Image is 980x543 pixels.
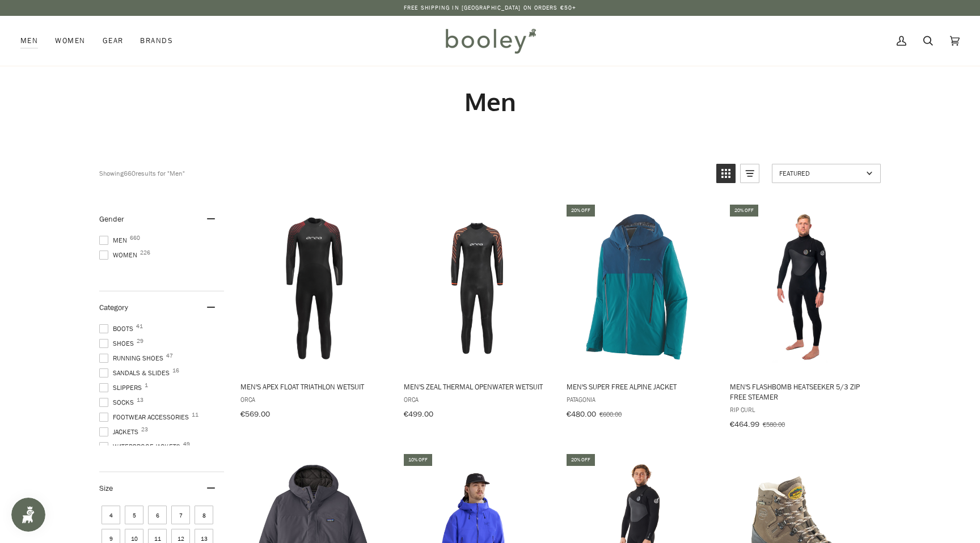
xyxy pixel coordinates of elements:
[94,16,132,66] a: Gear
[404,381,551,392] span: Men's Zeal Thermal Openwater Wetsuit
[124,168,136,178] b: 660
[132,16,181,66] a: Brands
[20,16,47,66] a: Men
[740,164,759,183] a: View list mode
[567,205,595,217] div: 20% off
[166,353,173,359] span: 47
[130,235,140,241] span: 660
[141,427,148,432] span: 23
[728,213,878,363] img: Rip Curl Men's FlashBomb HeatSeeker 5/3 Zip Free Steamer Black - Booley Galway
[99,338,137,349] span: Shoes
[404,3,576,12] p: Free Shipping in [GEOGRAPHIC_DATA] on Orders €50+
[195,506,213,524] span: Size: 8
[192,412,198,418] span: 11
[99,442,184,452] span: Waterproof Jackets
[763,419,785,429] span: €580.00
[11,498,45,532] iframe: Button to open loyalty program pop-up
[99,368,173,378] span: Sandals & Slides
[716,164,736,183] a: View grid mode
[125,506,143,524] span: Size: 5
[772,164,881,183] a: Sort options
[99,302,128,313] span: Category
[239,203,389,423] a: Men's Apex Float Triathlon Wetsuit
[404,454,432,466] div: 10% off
[99,214,124,224] span: Gender
[567,394,713,404] span: Patagonia
[99,353,167,363] span: Running Shoes
[567,409,596,419] span: €480.00
[404,394,551,404] span: Orca
[148,506,167,524] span: Size: 6
[171,506,190,524] span: Size: 7
[404,409,433,419] span: €499.00
[99,483,113,494] span: Size
[99,235,130,245] span: Men
[730,405,877,414] span: Rip Curl
[599,409,622,419] span: €600.00
[103,35,124,46] span: Gear
[137,397,143,403] span: 13
[172,368,179,374] span: 16
[565,203,715,423] a: Men's Super Free Alpine Jacket
[728,203,878,433] a: Men's FlashBomb HeatSeeker 5/3 Zip Free Steamer
[239,213,389,363] img: Orca Men's Apex Float Triathlon Wetsuit Black / Red - Booley Galway
[102,506,120,524] span: Size: 4
[47,16,94,66] a: Women
[136,324,143,329] span: 41
[730,419,759,430] span: €464.99
[99,412,192,422] span: Footwear Accessories
[99,324,137,334] span: Boots
[99,397,137,408] span: Socks
[567,381,713,392] span: Men's Super Free Alpine Jacket
[441,24,540,57] img: Booley
[99,86,881,117] h1: Men
[402,213,552,363] img: Orca Men's Zeal Thermal Openwater Wetsuit Black - Booley Galway
[55,35,85,46] span: Women
[99,427,142,437] span: Jackets
[565,213,715,363] img: Patagonia Men's Super Free Alpine Jacket - Booley Galway
[240,409,270,419] span: €569.00
[402,203,552,423] a: Men's Zeal Thermal Openwater Wetsuit
[240,381,387,392] span: Men's Apex Float Triathlon Wetsuit
[183,442,190,447] span: 49
[240,394,387,404] span: Orca
[99,383,145,393] span: Slippers
[140,250,150,256] span: 226
[567,454,595,466] div: 20% off
[145,383,148,388] span: 1
[779,168,863,178] span: Featured
[99,250,141,260] span: Women
[20,35,38,46] span: Men
[140,35,173,46] span: Brands
[730,381,877,402] span: Men's FlashBomb HeatSeeker 5/3 Zip Free Steamer
[137,338,143,344] span: 29
[99,164,708,183] div: Showing results for "Men"
[730,205,758,217] div: 20% off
